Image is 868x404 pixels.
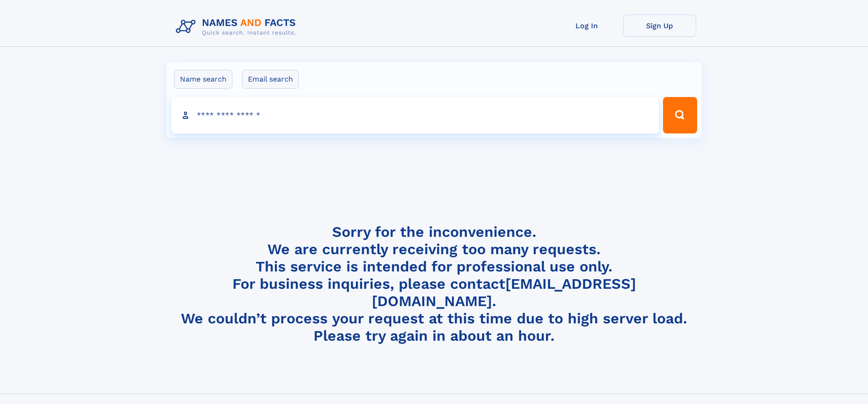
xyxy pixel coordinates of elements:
[372,275,636,310] a: [EMAIL_ADDRESS][DOMAIN_NAME]
[172,223,696,345] h4: Sorry for the inconvenience. We are currently receiving too many requests. This service is intend...
[663,97,697,133] button: Search Button
[171,97,659,133] input: search input
[550,15,623,37] a: Log In
[174,70,232,89] label: Name search
[242,70,299,89] label: Email search
[172,15,303,39] img: Logo Names and Facts
[623,15,696,37] a: Sign Up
